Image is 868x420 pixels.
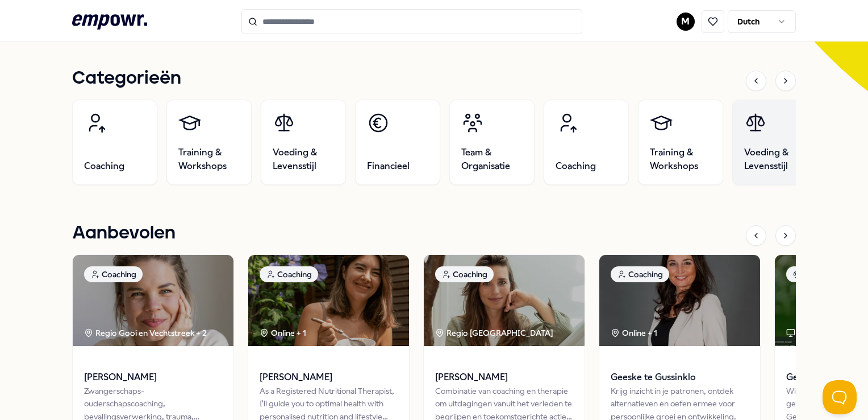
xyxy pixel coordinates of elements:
span: Training & Workshops [650,146,711,173]
a: Voeding & Levensstijl [261,100,346,185]
span: [PERSON_NAME] [260,370,398,385]
div: Regio Gooi en Vechtstreek + 2 [84,327,207,339]
a: Voeding & Levensstijl [732,100,817,185]
div: Regio [GEOGRAPHIC_DATA] [435,327,555,339]
span: Team & Organisatie [461,146,523,173]
span: Financieel [367,159,410,173]
div: Coaching [611,266,669,282]
span: [PERSON_NAME] [435,370,573,385]
iframe: Help Scout Beacon - Open [823,380,857,414]
div: Coaching [260,266,318,282]
h1: Aanbevolen [72,219,176,248]
span: Geeske te Gussinklo [611,370,749,385]
input: Search for products, categories or subcategories [241,9,582,34]
span: [PERSON_NAME] [84,370,222,385]
span: Coaching [556,159,596,173]
span: Voeding & Levensstijl [273,146,334,173]
a: Coaching [544,100,629,185]
span: Training & Workshops [178,146,240,173]
button: M [677,13,695,31]
a: Training & Workshops [638,100,723,185]
img: package image [599,255,760,346]
div: Online + 1 [260,327,306,339]
a: Financieel [355,100,440,185]
a: Training & Workshops [166,100,252,185]
img: package image [248,255,409,346]
div: Online [786,327,821,339]
h1: Categorieën [72,64,181,93]
div: Coaching [84,266,143,282]
div: Coaching [435,266,494,282]
span: Coaching [84,159,124,173]
img: package image [424,255,585,346]
div: Online + 1 [611,327,657,339]
a: Team & Organisatie [449,100,535,185]
span: Voeding & Levensstijl [744,146,806,173]
img: package image [73,255,233,346]
a: Coaching [72,100,157,185]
